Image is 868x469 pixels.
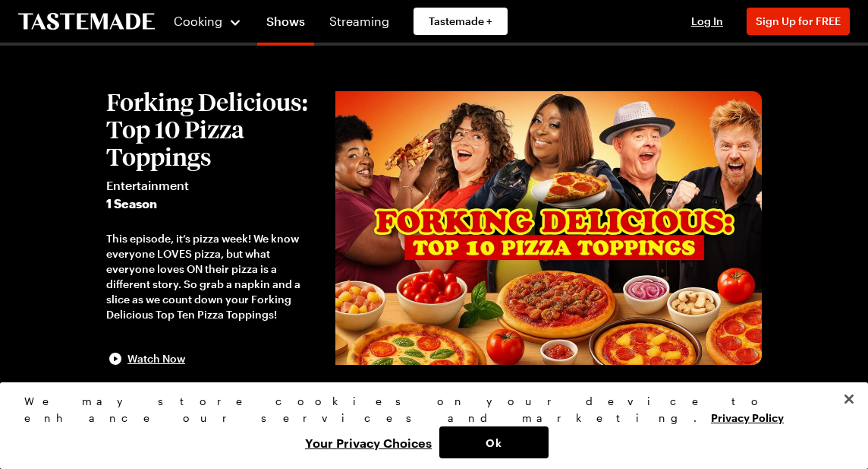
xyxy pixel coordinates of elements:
[24,393,831,426] div: We may store cookies on your device to enhance our services and marketing.
[335,91,762,365] img: Forking Delicious: Top 10 Pizza Toppings
[106,88,320,170] h2: Forking Delicious: Top 10 Pizza Toppings
[257,3,314,46] a: Shows
[106,231,320,322] div: This episode, it’s pizza week! We know everyone LOVES pizza, but what everyone loves ON their piz...
[106,176,320,195] span: Entertainment
[127,351,185,366] span: Watch Now
[711,410,784,424] a: More information about your privacy, opens in a new tab
[691,14,723,27] span: Log In
[747,8,850,35] button: Sign Up for FREE
[439,426,549,458] button: Ok
[429,14,492,29] span: Tastemade +
[173,3,242,40] button: Cooking
[18,13,155,30] a: To Tastemade Home Page
[106,88,320,368] button: Forking Delicious: Top 10 Pizza ToppingsEntertainment1 SeasonThis episode, it’s pizza week! We kn...
[677,14,737,29] button: Log In
[414,8,508,35] a: Tastemade +
[756,14,841,27] span: Sign Up for FREE
[24,393,831,458] div: Privacy
[297,426,439,458] button: Your Privacy Choices
[832,382,866,416] button: Close
[174,14,222,28] span: Cooking
[106,195,320,213] span: 1 Season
